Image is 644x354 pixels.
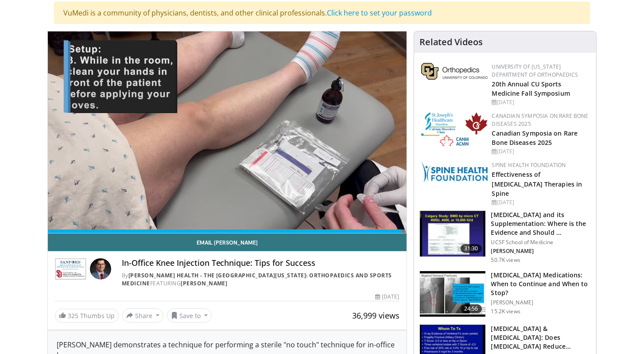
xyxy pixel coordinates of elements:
a: 20th Annual CU Sports Medicine Fall Symposium [492,80,570,97]
img: Sanford Health - The University of South Dakota School of Medicine: Orthopaedics and Sports Medicine [55,258,86,280]
h4: Related Videos [419,37,483,47]
span: 31:30 [461,244,482,253]
a: Click here to set your password [327,8,432,18]
a: [PERSON_NAME] [181,280,228,287]
a: Effectiveness of [MEDICAL_DATA] Therapies in Spine [492,170,582,197]
button: Share [122,308,163,323]
a: Spine Health Foundation [492,161,566,169]
div: [DATE] [492,98,589,106]
div: VuMedi is a community of physicians, dentists, and other clinical professionals. [54,2,590,24]
video-js: Video Player [48,31,407,233]
a: Canadian Symposia on Rare Bone Diseases 2025 [492,112,589,128]
p: UCSF School of Medicine [491,239,591,246]
a: 31:30 [MEDICAL_DATA] and its Supplementation: Where is the Evidence and Should … UCSF School of M... [419,210,591,264]
img: a7bc7889-55e5-4383-bab6-f6171a83b938.150x105_q85_crop-smart_upscale.jpg [420,271,485,317]
div: [DATE] [492,148,589,156]
a: Email [PERSON_NAME] [48,233,407,251]
p: 15.2K views [491,308,520,315]
div: By FEATURING [122,272,400,288]
img: 4bb25b40-905e-443e-8e37-83f056f6e86e.150x105_q85_crop-smart_upscale.jpg [420,211,485,257]
a: 325 Thumbs Up [55,309,119,323]
h3: [MEDICAL_DATA] and its Supplementation: Where is the Evidence and Should … [491,210,591,237]
img: 355603a8-37da-49b6-856f-e00d7e9307d3.png.150x105_q85_autocrop_double_scale_upscale_version-0.2.png [421,63,488,80]
p: [PERSON_NAME] [491,299,591,306]
span: 36,999 views [352,310,400,321]
img: Avatar [90,258,111,280]
img: 59b7dea3-8883-45d6-a110-d30c6cb0f321.png.150x105_q85_autocrop_double_scale_upscale_version-0.2.png [421,112,488,148]
h3: [MEDICAL_DATA] Medications: When to Continue and When to Stop? [491,271,591,297]
a: [PERSON_NAME] Health - The [GEOGRAPHIC_DATA][US_STATE]: Orthopaedics and Sports Medicine [122,272,392,287]
span: 325 [68,311,78,320]
img: 57d53db2-a1b3-4664-83ec-6a5e32e5a601.png.150x105_q85_autocrop_double_scale_upscale_version-0.2.jpg [421,161,488,183]
div: [DATE] [375,293,399,301]
a: University of [US_STATE] Department of Orthopaedics [492,63,578,78]
div: [DATE] [492,198,589,206]
h4: In-Office Knee Injection Technique: Tips for Success [122,258,400,268]
button: Save to [167,308,212,323]
p: [PERSON_NAME] [491,248,591,255]
p: 50.7K views [491,257,520,264]
a: 24:56 [MEDICAL_DATA] Medications: When to Continue and When to Stop? [PERSON_NAME] 15.2K views [419,271,591,318]
h3: [MEDICAL_DATA] & [MEDICAL_DATA]: Does [MEDICAL_DATA] Reduce Falls/Fractures in t… [491,324,591,351]
a: Canadian Symposia on Rare Bone Diseases 2025 [492,129,578,147]
span: 24:56 [461,304,482,313]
